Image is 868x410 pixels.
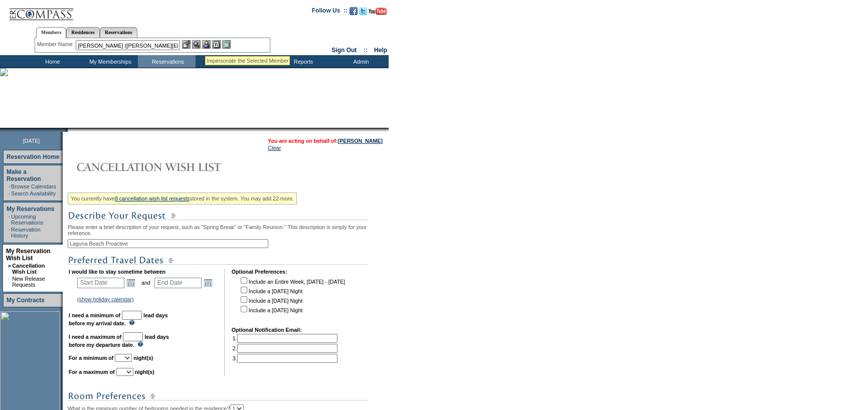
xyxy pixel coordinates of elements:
[37,40,76,49] div: Member Name:
[182,40,191,49] img: b_edit.gif
[68,192,297,204] div: You currently have stored in the system. You may add 22 more.
[7,297,45,304] a: My Contracts
[268,145,281,151] a: Clear
[7,153,59,160] a: Reservation Home
[129,320,135,325] img: questionMark_lightBlue.gif
[212,40,221,49] img: Reservations
[66,27,100,38] a: Residences
[69,334,169,348] b: lead days before my departure date.
[331,47,357,54] a: Sign Out
[233,334,337,343] td: 1.
[369,10,387,16] a: Subscribe to our YouTube Channel
[192,40,201,49] img: View
[100,27,137,38] a: Reservations
[135,369,154,375] b: night(s)
[222,40,231,49] img: b_calculator.gif
[12,263,45,275] a: Cancellation Wish List
[68,157,268,177] img: Cancellation Wish List
[9,190,10,196] td: ·
[68,128,69,132] img: blank.gif
[154,278,202,288] input: Date format: M/D/Y. Shortcut keys: [T] for Today. [UP] or [.] for Next Day. [DOWN] or [,] for Pre...
[69,312,120,318] b: I need a minimum of
[6,248,51,262] a: My Reservation Wish List
[11,227,41,239] a: Reservation History
[69,355,113,361] b: For a minimum of
[268,138,383,144] span: You are acting on behalf of:
[374,47,387,54] a: Help
[11,214,43,226] a: Upcoming Reservations
[7,168,41,182] a: Make a Reservation
[69,334,121,340] b: I need a maximum of
[233,344,337,353] td: 2.
[232,327,302,333] b: Optional Notification Email:
[364,47,368,54] span: ::
[202,40,211,49] img: Impersonate
[9,214,10,226] td: ·
[203,277,214,288] a: Open the calendar popup.
[8,263,11,269] b: »
[69,369,115,375] b: For a maximum of
[12,276,45,288] a: New Release Requests
[133,355,153,361] b: night(s)
[359,10,367,16] a: Follow us on Twitter
[331,55,389,68] td: Admin
[9,183,10,189] td: ·
[312,6,348,18] td: Follow Us ::
[68,390,369,402] img: subTtlRoomPreferences.gif
[350,7,358,15] img: Become our fan on Facebook
[115,195,190,201] a: 8 cancellation wish list requests
[64,128,68,132] img: promoShadowLeftCorner.gif
[207,58,288,64] div: Impersonate the Selected Member
[140,276,152,290] td: and
[69,312,168,326] b: lead days before my arrival date.
[23,55,80,68] td: Home
[196,55,273,68] td: Vacation Collection
[233,354,337,363] td: 3.
[77,296,134,302] a: (show holiday calendar)
[80,55,138,68] td: My Memberships
[350,10,358,16] a: Become our fan on Facebook
[11,190,56,196] a: Search Availability
[369,8,387,15] img: Subscribe to our YouTube Channel
[359,7,367,15] img: Follow us on Twitter
[137,341,143,347] img: questionMark_lightBlue.gif
[7,206,54,213] a: My Reservations
[338,138,383,144] a: [PERSON_NAME]
[125,277,136,288] a: Open the calendar popup.
[138,55,196,68] td: Reservations
[273,55,331,68] td: Reports
[23,138,40,144] span: [DATE]
[77,278,124,288] input: Date format: M/D/Y. Shortcut keys: [T] for Today. [UP] or [.] for Next Day. [DOWN] or [,] for Pre...
[8,276,11,288] td: ·
[9,227,10,239] td: ·
[239,276,345,320] td: Include an Entire Week, [DATE] - [DATE] Include a [DATE] Night Include a [DATE] Night Include a [...
[232,269,287,275] b: Optional Preferences:
[36,27,67,38] a: Members
[69,269,165,275] b: I would like to stay sometime between
[11,183,56,189] a: Browse Calendars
